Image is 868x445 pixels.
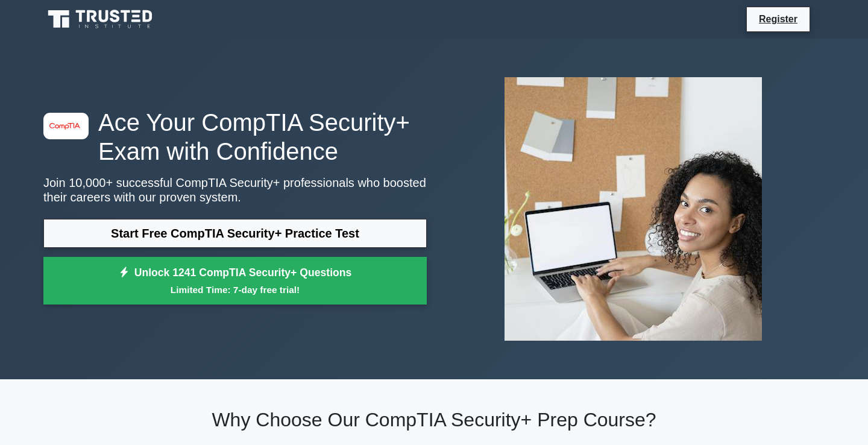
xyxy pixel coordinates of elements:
a: Register [752,11,805,27]
small: Limited Time: 7-day free trial! [58,283,412,297]
a: Unlock 1241 CompTIA Security+ QuestionsLimited Time: 7-day free trial! [43,257,427,305]
h2: Why Choose Our CompTIA Security+ Prep Course? [43,408,825,431]
p: Join 10,000+ successful CompTIA Security+ professionals who boosted their careers with our proven... [43,175,427,204]
a: Start Free CompTIA Security+ Practice Test [43,219,427,248]
h1: Ace Your CompTIA Security+ Exam with Confidence [43,108,427,166]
